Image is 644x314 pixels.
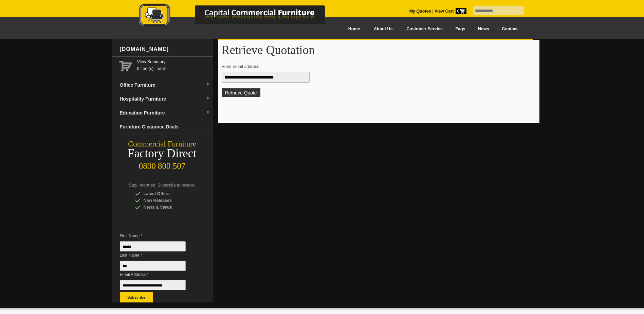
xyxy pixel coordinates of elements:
div: New Releases [135,197,200,204]
p: Enter email address [222,63,530,70]
span: 0 [456,8,466,14]
button: Subscribe [120,292,153,302]
div: 0800 800 507 [112,158,213,171]
a: View Summary [137,58,210,65]
a: News [472,21,495,37]
a: Office Furnituredropdown [117,78,213,92]
a: Contact [495,21,524,37]
img: dropdown [206,97,210,101]
strong: View Cart [435,9,466,14]
a: About Us [366,21,399,37]
a: Education Furnituredropdown [117,106,213,120]
a: View Cart0 [433,9,466,14]
input: First Name * [120,241,186,251]
img: dropdown [206,83,210,87]
button: Retrieve Quote [222,88,260,97]
h1: Retrieve Quotation [222,43,536,56]
a: My Quotes [409,9,431,14]
span: Subscribe to receive: [158,183,196,188]
span: Stay Informed [129,183,155,188]
div: News & Views [135,204,200,211]
input: Last Name * [120,261,186,271]
div: [DOMAIN_NAME] [117,39,213,59]
div: Factory Direct [112,149,213,158]
span: First Name * [120,232,196,239]
div: Latest Offers [135,190,200,197]
a: Customer Service [399,21,449,37]
a: Hospitality Furnituredropdown [117,92,213,106]
a: Furniture Clearance Deals [117,120,213,134]
a: Faqs [449,21,472,37]
span: Email Address * [120,271,196,278]
span: 0 item(s), Total: [137,58,210,71]
div: Commercial Furniture [112,139,213,149]
input: Email Address * [120,280,186,290]
img: Capital Commercial Furniture Logo [120,3,358,28]
span: Last Name * [120,252,196,259]
img: dropdown [206,110,210,115]
a: Capital Commercial Furniture Logo [120,3,358,30]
